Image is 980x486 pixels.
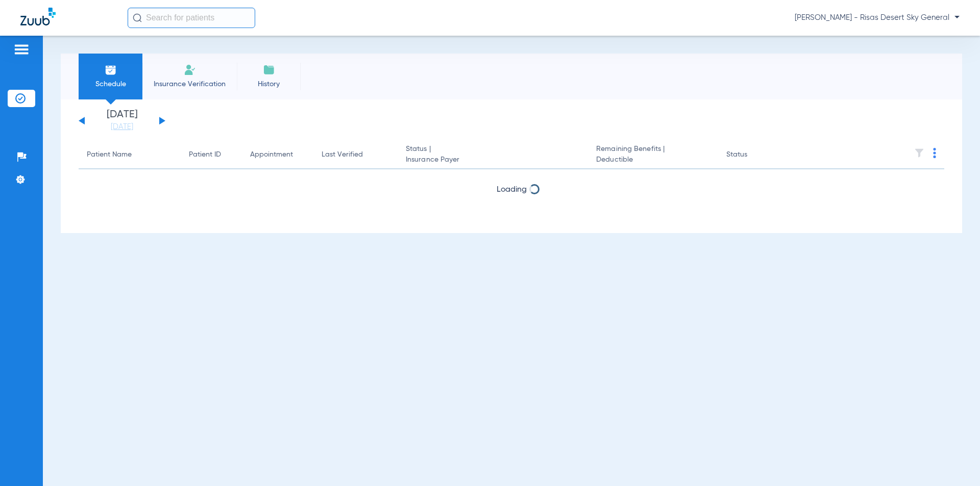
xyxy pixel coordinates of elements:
div: Patient Name [87,149,173,160]
input: Search for patients [128,8,255,28]
a: [DATE] [91,122,153,132]
span: [PERSON_NAME] - Risas Desert Sky General [795,13,960,23]
span: History [244,79,293,89]
div: Appointment [250,149,305,160]
span: Insurance Payer [406,155,580,165]
div: Patient Name [87,149,132,160]
img: filter.svg [914,148,924,158]
img: Search Icon [133,13,142,22]
th: Status | [398,141,588,169]
div: Last Verified [322,149,389,160]
th: Remaining Benefits | [588,141,718,169]
span: Deductible [596,155,709,165]
img: Manual Insurance Verification [184,64,196,76]
span: Schedule [86,79,135,89]
img: Zuub Logo [20,8,56,25]
span: Loading [497,186,527,194]
span: Insurance Verification [150,79,229,89]
img: Schedule [105,64,117,76]
th: Status [718,141,787,169]
img: hamburger-icon [13,43,30,56]
img: History [263,64,275,76]
div: Appointment [250,149,293,160]
div: Last Verified [322,149,363,160]
div: Patient ID [189,149,221,160]
li: [DATE] [91,110,153,132]
div: Patient ID [189,149,234,160]
img: group-dot-blue.svg [933,148,936,158]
